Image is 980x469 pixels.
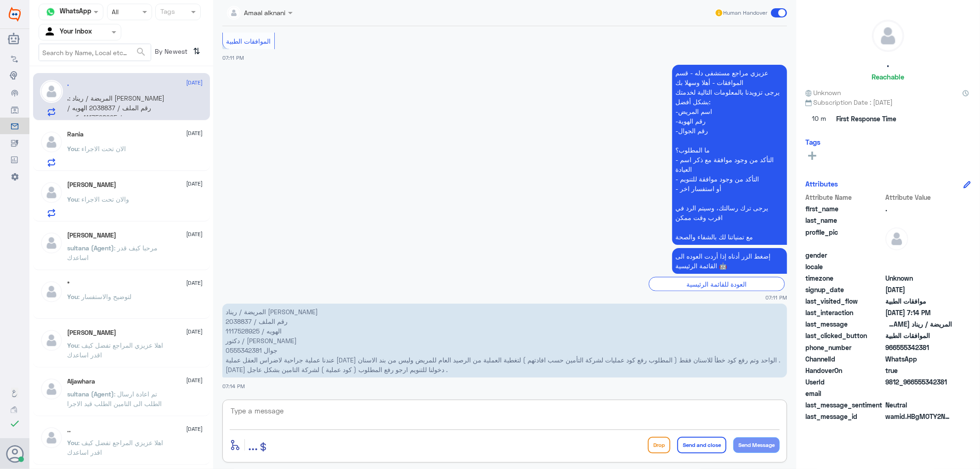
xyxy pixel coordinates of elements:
[68,341,79,349] span: You
[40,329,63,352] img: defaultAdmin.png
[885,319,952,329] span: المريضة / ريناد بندر الحربي رقم الملف / 2038837 الهويه / 1117528925 دكتور / عمر جنيدل جوال 055534...
[40,181,63,204] img: defaultAdmin.png
[805,204,884,214] span: first_name
[222,55,244,61] span: 07:11 PM
[885,366,952,375] span: true
[40,232,63,254] img: defaultAdmin.png
[79,195,130,203] span: : والان تحت الاجراء
[79,145,126,153] span: : الان تحت الاجراء
[805,215,884,225] span: last_name
[805,138,821,146] h6: Tags
[40,280,63,303] img: defaultAdmin.png
[9,418,20,429] i: check
[136,45,147,60] button: search
[805,180,838,188] h6: Attributes
[68,390,162,407] span: : تم اعادة ارسال الطلب الى التامين الطلب قيد الاجرا
[151,44,190,62] span: By Newest
[68,94,170,218] span: : المريضة / ريناد [PERSON_NAME] رقم الملف / 2038837 الهويه / 1117528925 دكتور / [PERSON_NAME] جوا...
[885,400,952,410] span: 0
[805,400,884,410] span: last_message_sentiment
[885,331,952,340] span: الموافقات الطبية
[805,262,884,271] span: locale
[805,273,884,283] span: timezone
[44,5,57,19] img: whatsapp.png
[805,285,884,294] span: signup_date
[765,294,787,301] span: 07:11 PM
[872,20,904,51] img: defaultAdmin.png
[885,343,952,352] span: 966555342381
[648,437,670,453] button: Drop
[6,445,23,463] button: Avatar
[68,80,69,88] h5: .
[805,389,884,398] span: email
[68,390,114,398] span: sultana (Agent)
[136,46,147,57] span: search
[187,279,203,287] span: [DATE]
[885,192,952,202] span: Attribute Value
[187,328,203,336] span: [DATE]
[885,389,952,398] span: null
[885,204,952,214] span: .
[805,412,884,421] span: last_message_id
[805,308,884,317] span: last_interaction
[68,181,117,189] h5: mostafa khalil
[222,304,787,378] p: 20/9/2025, 7:14 PM
[885,377,952,387] span: 9812_966555342381
[68,145,79,153] span: You
[805,354,884,364] span: ChannelId
[805,250,884,260] span: gender
[68,426,71,434] h5: ..
[885,250,952,260] span: null
[68,244,114,252] span: sultana (Agent)
[649,277,785,291] div: العودة للقائمة الرئيسية
[885,296,952,306] span: موافقات الطبية
[68,329,117,337] h5: Ahmad Mansi
[68,232,117,239] h5: Ahmed
[68,280,70,288] h5: °
[40,130,63,153] img: defaultAdmin.png
[68,293,79,300] span: You
[40,80,63,103] img: defaultAdmin.png
[805,296,884,306] span: last_visited_flow
[885,273,952,283] span: Unknown
[68,378,96,385] h5: Aljawhara
[885,262,952,271] span: null
[733,437,780,453] button: Send Message
[805,227,884,249] span: profile_pic
[805,377,884,387] span: UserId
[193,44,201,59] i: ⇅
[885,227,908,250] img: defaultAdmin.png
[805,319,884,329] span: last_message
[44,25,57,39] img: yourInbox.svg
[40,426,63,449] img: defaultAdmin.png
[187,376,203,384] span: [DATE]
[805,88,841,97] span: Unknown
[885,354,952,364] span: 2
[672,65,787,245] p: 20/9/2025, 7:11 PM
[68,341,164,359] span: : اهلا عزيزي المراجع تفضل كيف اقدر اساعدك
[805,331,884,340] span: last_clicked_button
[885,308,952,317] span: 2025-09-20T16:14:37.443Z
[805,366,884,375] span: HandoverOn
[222,383,245,389] span: 07:14 PM
[68,439,79,446] span: You
[40,378,63,401] img: defaultAdmin.png
[248,435,258,455] button: ...
[677,437,726,453] button: Send and close
[187,180,203,188] span: [DATE]
[39,44,151,61] input: Search by Name, Local etc…
[159,6,175,18] div: Tags
[187,425,203,433] span: [DATE]
[68,439,164,456] span: : اهلا عزيزي المراجع تفضل كيف اقدر اساعدك
[724,9,768,17] span: Human Handover
[227,37,271,45] span: الموافقات الطبية
[836,114,896,124] span: First Response Time
[248,436,258,453] span: ...
[187,79,203,87] span: [DATE]
[672,248,787,274] p: 20/9/2025, 7:11 PM
[872,73,905,81] h6: Reachable
[805,192,884,202] span: Attribute Name
[887,59,889,69] h5: .
[805,343,884,352] span: phone_number
[79,293,132,300] span: : لتوضيح والاستفسار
